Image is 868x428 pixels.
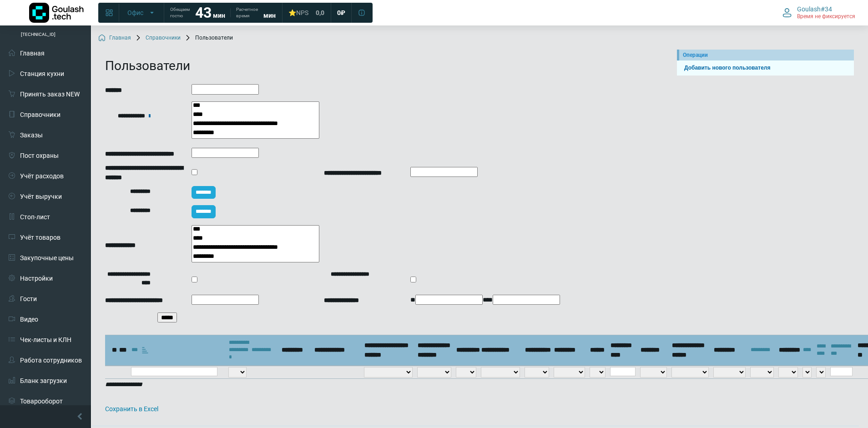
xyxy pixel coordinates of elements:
[213,12,225,19] span: мин
[236,6,258,19] span: Расчетное время
[332,5,351,21] a: 0 ₽
[122,5,161,20] button: Офис
[127,9,143,17] span: Офис
[195,4,212,21] strong: 43
[288,9,308,17] div: ⭐
[681,64,850,72] a: Добавить нового пользователя
[797,13,855,20] span: Время не фиксируется
[105,405,158,413] a: Сохранить в Excel
[165,5,281,21] a: Обещаем гостю 43 мин Расчетное время мин
[105,58,663,74] h1: Пользователи
[184,35,233,42] span: Пользователи
[296,9,308,16] span: NPS
[316,9,324,17] span: 0,0
[98,35,131,42] a: Главная
[29,3,84,23] img: Логотип компании Goulash.tech
[135,35,181,42] a: Справочники
[263,12,276,19] span: мин
[683,51,850,59] div: Операции
[797,5,832,13] span: Goulash#34
[170,6,190,19] span: Обещаем гостю
[341,9,345,17] span: ₽
[337,9,341,17] span: 0
[283,5,330,21] a: ⭐NPS 0,0
[777,3,861,22] button: Goulash#34 Время не фиксируется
